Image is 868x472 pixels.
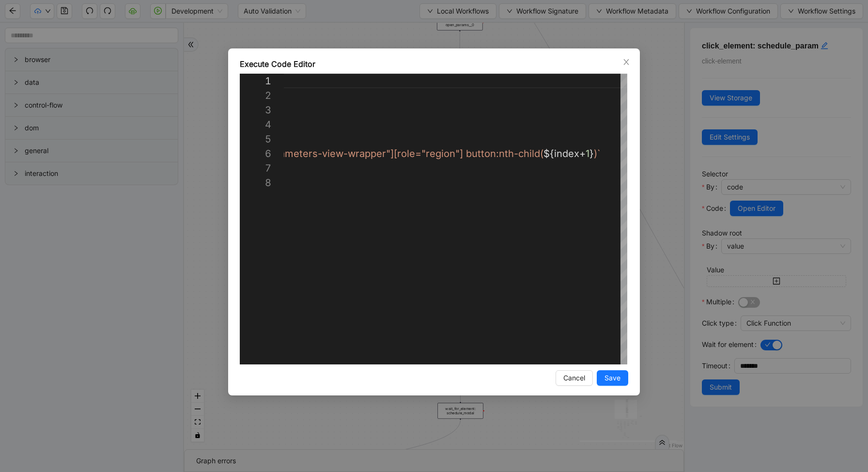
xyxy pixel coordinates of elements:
div: 5 [240,132,271,146]
div: 2 [240,88,271,103]
span: 1 [586,148,589,159]
span: Save [604,373,620,383]
div: 6 [240,146,271,161]
div: 7 [240,161,271,175]
button: Close [621,57,632,67]
div: 3 [240,103,271,117]
span: index [554,148,579,159]
div: Execute Code Editor [240,58,628,70]
span: Cancel [563,373,585,383]
div: 1 [240,74,271,88]
span: ${ [543,148,554,159]
span: [role="region"] button:nth-child( [394,148,543,159]
div: 4 [240,117,271,132]
button: Cancel [556,370,593,386]
div: 8 [240,175,271,190]
span: } [589,148,594,159]
button: Save [597,370,628,386]
span: + [579,148,586,159]
span: close [622,58,630,66]
span: )` [594,148,600,159]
